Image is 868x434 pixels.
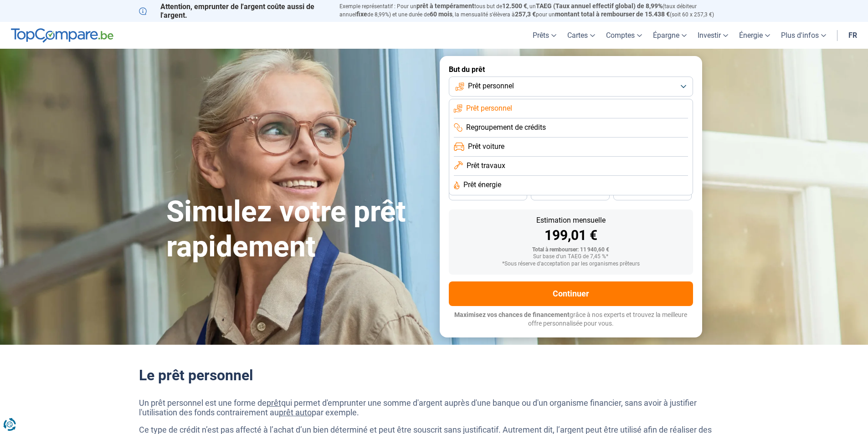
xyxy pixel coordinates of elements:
a: prêt auto [279,408,312,417]
img: TopCompare [11,28,113,43]
div: *Sous réserve d'acceptation par les organismes prêteurs [456,261,686,267]
h2: Le prêt personnel [139,367,729,384]
a: prêt [267,398,281,408]
span: fixe [356,10,367,18]
span: Prêt voiture [468,142,504,152]
a: Épargne [647,22,692,49]
button: Prêt personnel [449,77,693,97]
span: 60 mois [430,10,452,18]
span: 24 mois [642,191,663,196]
p: Attention, emprunter de l'argent coûte aussi de l'argent. [139,2,329,20]
button: Continuer [449,281,693,306]
span: Prêt travaux [467,161,505,171]
p: Exemple représentatif : Pour un tous but de , un (taux débiteur annuel de 8,99%) et une durée de ... [339,2,729,19]
label: But du prêt [449,65,693,74]
span: 30 mois [560,191,580,196]
span: prêt à tempérament [416,2,474,10]
span: 12.500 € [502,2,527,10]
a: Plus d'infos [776,22,832,49]
p: Un prêt personnel est une forme de qui permet d'emprunter une somme d'argent auprès d'une banque ... [139,398,729,418]
a: Investir [692,22,734,49]
a: Prêts [527,22,562,49]
div: Total à rembourser: 11 940,60 € [456,247,686,253]
div: Sur base d'un TAEG de 7,45 %* [456,254,686,260]
div: 199,01 € [456,229,686,242]
a: Cartes [562,22,601,49]
span: Maximisez vos chances de financement [454,311,570,318]
span: Prêt personnel [468,81,514,91]
a: Comptes [601,22,647,49]
span: 36 mois [478,191,498,196]
span: 257,3 € [515,10,536,18]
a: Énergie [734,22,776,49]
span: Regroupement de crédits [466,123,546,133]
span: Prêt énergie [463,180,501,190]
div: Estimation mensuelle [456,217,686,224]
span: montant total à rembourser de 15.438 € [555,10,670,18]
p: grâce à nos experts et trouvez la meilleure offre personnalisée pour vous. [449,311,693,328]
h1: Simulez votre prêt rapidement [166,194,429,265]
span: Prêt personnel [466,103,512,113]
a: fr [843,22,863,49]
span: TAEG (Taux annuel effectif global) de 8,99% [536,2,663,10]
